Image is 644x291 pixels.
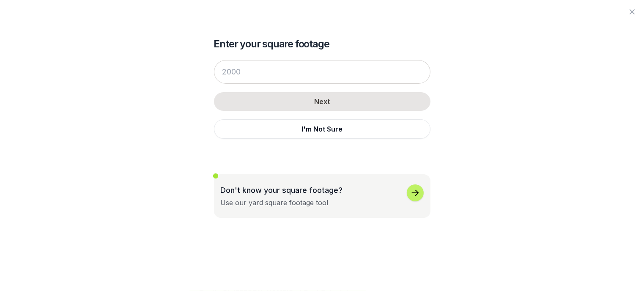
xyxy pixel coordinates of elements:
input: 2000 [214,60,430,84]
p: Don't know your square footage? [221,184,343,196]
button: I'm Not Sure [214,119,430,139]
div: Use our yard square footage tool [221,198,329,208]
button: Next [214,92,430,111]
button: Don't know your square footage?Use our yard square footage tool [214,174,430,218]
h2: Enter your square footage [214,37,430,51]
